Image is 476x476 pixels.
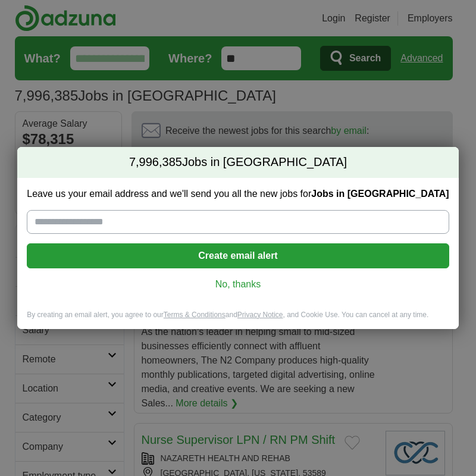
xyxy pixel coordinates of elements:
div: By creating an email alert, you agree to our and , and Cookie Use. You can cancel at any time. [17,310,458,330]
label: Leave us your email address and we'll send you all the new jobs for [27,187,449,201]
a: No, thanks [36,278,439,291]
span: 7,996,385 [129,154,182,171]
strong: Jobs in [GEOGRAPHIC_DATA] [311,189,449,199]
h2: Jobs in [GEOGRAPHIC_DATA] [17,147,458,178]
button: Create email alert [27,243,449,268]
a: Privacy Notice [237,311,283,319]
a: Terms & Conditions [164,311,226,319]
